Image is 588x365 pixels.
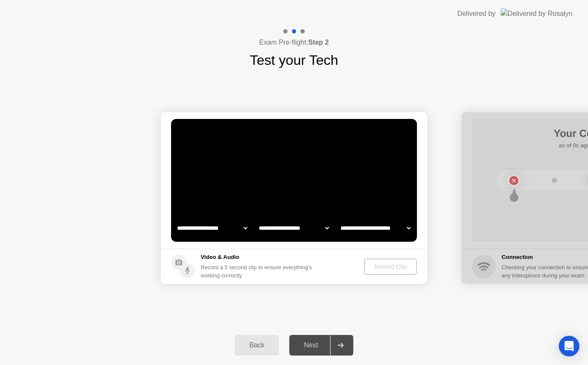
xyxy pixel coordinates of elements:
div: Back [237,341,276,349]
button: Back [235,335,279,356]
div: Record Clip [367,263,413,270]
button: Record Clip [364,259,417,275]
img: Delivered by Rosalyn [501,9,573,18]
select: Available microphones [339,219,412,237]
div: Delivered by [457,9,496,19]
div: Record a 5 second clip to ensure everything’s working correctly [201,263,315,280]
h4: Exam Pre-flight: [259,37,329,48]
select: Available cameras [175,219,249,237]
button: Next [289,335,353,356]
b: Step 2 [308,39,329,46]
h5: Video & Audio [201,253,315,262]
div: Open Intercom Messenger [559,336,579,356]
h1: Test your Tech [250,50,338,70]
div: Next [292,341,330,349]
select: Available speakers [257,219,331,237]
